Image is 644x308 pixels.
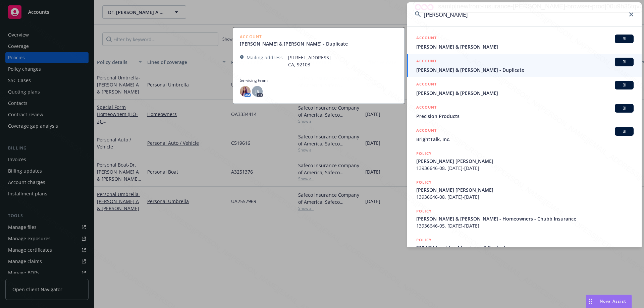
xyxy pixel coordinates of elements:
h5: ACCOUNT [416,127,437,135]
span: BI [618,82,631,88]
span: 13936646-08, [DATE]-[DATE] [416,165,634,172]
a: POLICY[PERSON_NAME] & [PERSON_NAME] - Homeowners - Chubb Insurance13936646-05, [DATE]-[DATE] [407,204,642,233]
span: BI [618,36,631,42]
a: ACCOUNTBIBrightTalk, Inc. [407,123,642,146]
a: POLICY$10 MM Limit for 4 locations & 3 vehicles [407,233,642,262]
a: ACCOUNTBIPrecision Products [407,100,642,123]
a: ACCOUNTBI[PERSON_NAME] & [PERSON_NAME] [407,77,642,100]
h5: POLICY [416,179,432,186]
span: BI [618,105,631,111]
span: Precision Products [416,113,634,120]
span: $10 MM Limit for 4 locations & 3 vehicles [416,244,634,251]
h5: ACCOUNT [416,35,437,43]
a: POLICY[PERSON_NAME] [PERSON_NAME]13936646-08, [DATE]-[DATE] [407,175,642,204]
span: 13936646-05, [DATE]-[DATE] [416,222,634,229]
input: Search... [407,2,642,26]
span: [PERSON_NAME] [PERSON_NAME] [416,158,634,165]
h5: ACCOUNT [416,104,437,112]
span: [PERSON_NAME] [PERSON_NAME] [416,186,634,193]
a: ACCOUNTBI[PERSON_NAME] & [PERSON_NAME] [407,31,642,54]
span: [PERSON_NAME] & [PERSON_NAME] [416,43,634,50]
span: [PERSON_NAME] & [PERSON_NAME] [416,89,634,97]
span: [PERSON_NAME] & [PERSON_NAME] - Duplicate [416,66,634,73]
span: 13936646-08, [DATE]-[DATE] [416,193,634,200]
h5: POLICY [416,237,432,243]
span: [PERSON_NAME] & [PERSON_NAME] - Homeowners - Chubb Insurance [416,215,634,222]
a: ACCOUNTBI[PERSON_NAME] & [PERSON_NAME] - Duplicate [407,54,642,77]
span: BI [618,59,631,65]
h5: POLICY [416,150,432,157]
h5: ACCOUNT [416,58,437,66]
h5: POLICY [416,208,432,214]
button: Nova Assist [586,295,632,308]
span: Nova Assist [600,298,626,304]
div: Drag to move [586,295,594,308]
a: POLICY[PERSON_NAME] [PERSON_NAME]13936646-08, [DATE]-[DATE] [407,146,642,175]
span: BI [618,128,631,134]
h5: ACCOUNT [416,81,437,89]
span: BrightTalk, Inc. [416,136,634,143]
